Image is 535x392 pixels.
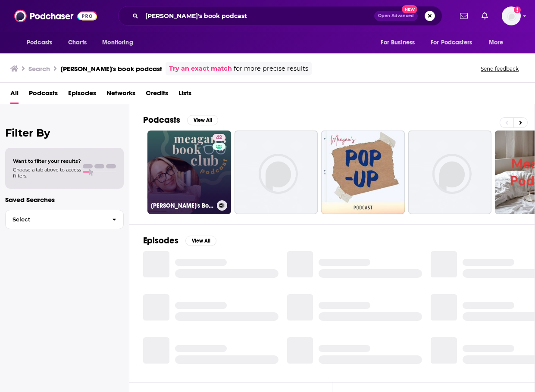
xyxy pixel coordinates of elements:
[502,6,521,25] span: Logged in as ei1745
[374,11,418,21] button: Open AdvancedNew
[178,86,191,104] a: Lists
[378,14,414,18] span: Open Advanced
[106,86,135,104] a: Networks
[502,6,521,25] button: Show profile menu
[143,235,178,246] h2: Episodes
[213,134,225,141] a: 42
[13,167,81,179] span: Choose a tab above to access filters.
[187,115,218,125] button: View All
[425,34,485,51] button: open menu
[478,9,491,23] a: Show notifications dropdown
[216,134,222,142] span: 42
[431,37,472,49] span: For Podcasters
[14,8,97,24] img: Podchaser - Follow, Share and Rate Podcasts
[6,217,105,222] span: Select
[478,65,521,72] button: Send feedback
[102,37,133,49] span: Monitoring
[27,37,52,49] span: Podcasts
[118,6,442,26] div: Search podcasts, credits, & more...
[146,86,168,104] a: Credits
[143,235,216,246] a: EpisodesView All
[60,65,162,73] h3: [PERSON_NAME]'s book podcast
[143,115,218,125] a: PodcastsView All
[483,34,514,51] button: open menu
[13,158,81,164] span: Want to filter your results?
[169,64,232,74] a: Try an exact match
[96,34,144,51] button: open menu
[502,6,521,25] img: User Profile
[514,6,521,13] svg: Add a profile image
[68,86,96,104] a: Episodes
[375,34,425,51] button: open menu
[63,34,92,51] a: Charts
[185,236,216,246] button: View All
[234,64,308,74] span: for more precise results
[21,34,63,51] button: open menu
[10,86,19,104] a: All
[489,37,504,49] span: More
[68,37,87,49] span: Charts
[28,65,50,73] h3: Search
[5,127,124,139] h2: Filter By
[381,37,415,49] span: For Business
[457,9,471,23] a: Show notifications dropdown
[142,9,374,23] input: Search podcasts, credits, & more...
[5,196,124,204] p: Saved Searches
[143,115,180,125] h2: Podcasts
[147,131,231,214] a: 42[PERSON_NAME]'s Book Club Podcast
[29,86,58,104] a: Podcasts
[151,202,213,209] h3: [PERSON_NAME]'s Book Club Podcast
[402,5,417,13] span: New
[5,210,124,229] button: Select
